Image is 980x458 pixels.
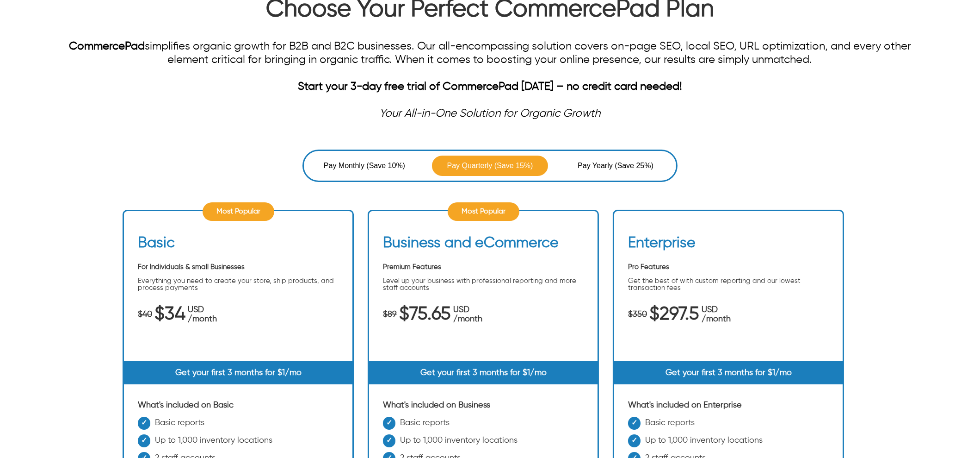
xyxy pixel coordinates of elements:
li: Up to 1,000 inventory locations [628,434,829,452]
div: What's included on Business [383,401,584,410]
div: What's included on Basic [138,401,339,410]
li: Up to 1,000 inventory locations [138,434,339,452]
li: Basic reports [628,417,829,434]
span: $89 [383,310,397,320]
span: $34 [154,310,185,320]
strong: Start your 3-day free trial of CommercePad [DATE] – no credit card needed! [298,81,682,92]
li: Basic reports [383,417,584,434]
p: Premium Features [383,264,584,271]
span: /month [702,315,731,324]
div: Get your first 3 months for $1/mo [369,361,598,384]
span: $350 [628,310,647,320]
div: Get your first 3 months for $1/mo [124,361,352,384]
h2: Business and eCommerce [383,234,559,257]
p: Level up your business with professional reporting and more staff accounts [383,278,584,292]
button: Pay Monthly (Save 10%) [306,156,423,176]
div: What's included on Enterprise [628,401,829,410]
span: Pay Quarterly [447,160,494,171]
p: Get the best of with custom reporting and our lowest transaction fees [628,278,829,292]
div: simplifies organic growth for B2B and B2C businesses. Our all-encompassing solution covers on-pag... [49,40,931,80]
li: Basic reports [138,417,339,434]
button: Pay Yearly (Save 25%) [557,156,674,176]
h2: Enterprise [628,234,696,257]
li: Up to 1,000 inventory locations [383,434,584,452]
span: /month [453,315,482,324]
div: Get your first 3 months for $1/mo [614,361,843,384]
button: Pay Quarterly (Save 15%) [432,156,549,176]
span: $75.65 [399,310,451,320]
p: Pro Features [628,264,829,271]
h2: Basic [138,234,175,257]
span: (Save 10%) [366,160,405,171]
span: $40 [138,310,152,320]
p: Everything you need to create your store, ship products, and process payments [138,278,339,292]
span: USD [188,306,217,315]
span: $297.5 [649,310,699,320]
span: /month [188,315,217,324]
span: USD [702,306,731,315]
span: Pay Yearly [578,160,615,171]
p: For Individuals & small Businesses [138,264,339,271]
em: Your All-in-One Solution for Organic Growth [380,108,601,119]
div: Most Popular [202,202,274,221]
span: (Save 15%) [494,160,533,171]
div: Most Popular [447,202,519,221]
span: (Save 25%) [615,160,653,171]
a: CommercePad [69,41,145,52]
span: Pay Monthly [324,160,367,171]
span: USD [453,306,482,315]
